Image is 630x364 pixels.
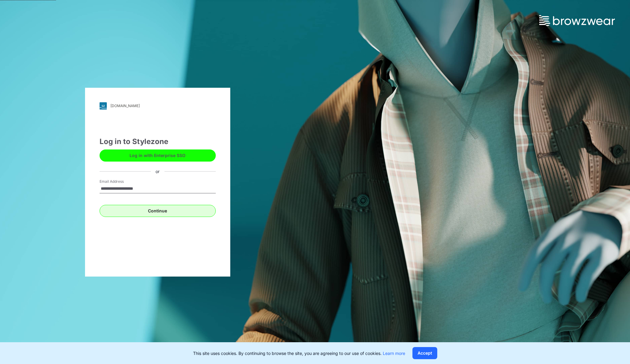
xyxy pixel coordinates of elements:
[100,102,107,110] img: svg+xml;base64,PHN2ZyB3aWR0aD0iMjgiIGhlaWdodD0iMjgiIHZpZXdCb3g9IjAgMCAyOCAyOCIgZmlsbD0ibm9uZSIgeG...
[100,179,142,184] label: Email Address
[193,350,405,356] p: This site uses cookies. By continuing to browse the site, you are agreeing to our use of cookies.
[110,103,140,108] div: [DOMAIN_NAME]
[539,15,615,26] img: browzwear-logo.73288ffb.svg
[412,347,437,359] button: Accept
[383,351,405,356] a: Learn more
[100,205,216,217] button: Continue
[151,168,164,175] div: or
[100,149,216,162] button: Log in with Enterprise SSO
[100,136,216,147] div: Log in to Stylezone
[100,102,216,110] a: [DOMAIN_NAME]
